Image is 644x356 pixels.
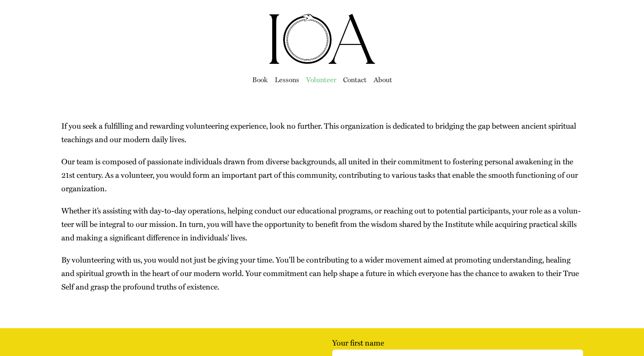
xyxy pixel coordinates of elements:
[61,204,583,244] p: Whether it’s assist­ing with day-to-day oper­a­tions, help­ing con­duct our edu­ca­tion­al pro­gr...
[268,13,377,65] img: Institute of Awakening
[252,73,268,86] a: Book
[61,65,583,93] nav: Main
[343,73,367,86] a: Con­tact
[374,73,392,86] a: About
[61,119,583,146] p: If you seek a ful­fill­ing and reward­ing vol­un­teer­ing expe­ri­ence, look no fur­ther. This or...
[268,11,377,23] a: ioa-logo
[275,73,299,86] a: Lessons
[61,155,583,195] p: Our team is com­posed of pas­sion­ate indi­vid­u­als drawn from diverse back­grounds, all unit­ed...
[61,253,583,293] p: By vol­un­teer­ing with us, you would not just be giv­ing your time. You’ll be con­tribut­ing to ...
[306,73,336,86] a: Vol­un­teer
